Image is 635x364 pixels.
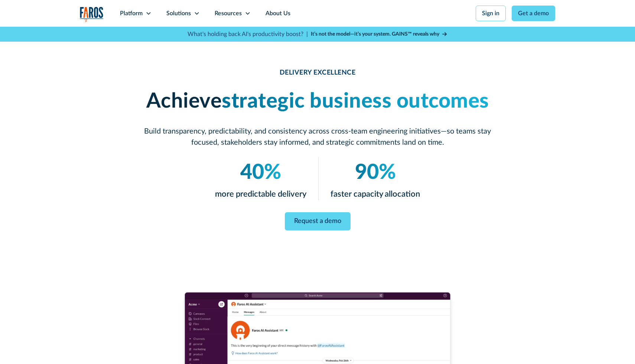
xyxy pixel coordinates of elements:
img: Logo of the analytics and reporting company Faros. [80,7,104,22]
div: Platform [120,9,143,18]
em: 40% [240,162,281,183]
p: Build transparency, predictability, and consistency across cross-team engineering initiatives—so ... [139,126,496,148]
a: home [80,7,104,22]
a: Get a demo [512,6,555,21]
strong: DELIVERY EXCELLENCE [280,69,356,76]
p: more predictable delivery [215,188,306,200]
a: It’s not the model—it’s your system. GAINS™ reveals why [311,30,447,38]
strong: It’s not the model—it’s your system. GAINS™ reveals why [311,32,439,37]
em: 90% [355,162,396,183]
p: faster capacity allocation [330,188,420,200]
p: What's holding back AI's productivity boost? | [188,30,308,39]
strong: Achieve [146,91,222,112]
em: strategic business outcomes [222,91,489,112]
div: Resources [215,9,242,18]
div: Solutions [166,9,191,18]
a: Request a demo [285,212,351,230]
a: Sign in [476,6,506,21]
